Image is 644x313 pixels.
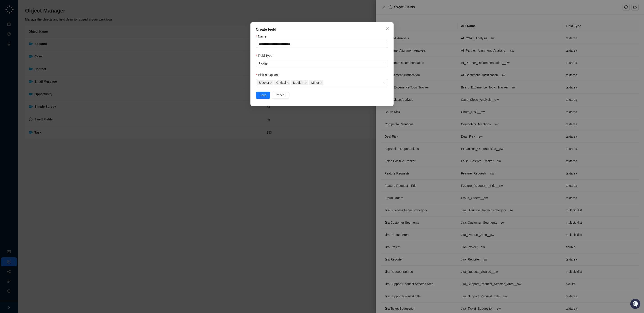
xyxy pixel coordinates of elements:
div: We're available if you need us! [15,45,57,49]
span: Blocker [257,80,273,85]
a: 📚Docs [3,61,18,69]
a: 📶Status [18,61,36,69]
span: close [287,82,289,84]
div: Start new chat [15,41,73,45]
a: Powered byPylon [32,74,54,77]
span: close [270,82,272,84]
span: Status [25,63,34,67]
h2: How can we help? [4,25,81,32]
input: Name [256,41,388,48]
div: Create Field [256,27,388,32]
span: Minor [309,80,323,85]
span: Medium [291,80,308,85]
span: Save [259,93,267,98]
p: Welcome 👋 [4,18,81,25]
span: Critical [276,80,286,85]
img: Swyft AI [4,5,13,14]
div: 📚 [4,63,8,67]
span: close [386,27,389,30]
span: Critical [274,80,290,85]
img: 5124521997842_fc6d7dfcefe973c2e489_88.png [4,41,13,49]
span: Minor [311,80,319,85]
span: Picklist [258,60,386,67]
button: Cancel [272,92,289,99]
label: Field Type [256,53,275,58]
span: Cancel [275,93,285,98]
div: 📶 [20,63,24,67]
span: close [320,82,322,84]
button: Close [384,25,391,32]
label: Name [256,34,269,39]
button: Start new chat [76,42,81,47]
span: Docs [9,63,17,67]
span: Blocker [259,80,269,85]
button: Save [256,92,270,99]
iframe: Open customer support [630,298,642,310]
span: Pylon [44,74,54,77]
label: Picklist Options [256,72,282,77]
span: close [305,82,307,84]
span: Medium [293,80,304,85]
